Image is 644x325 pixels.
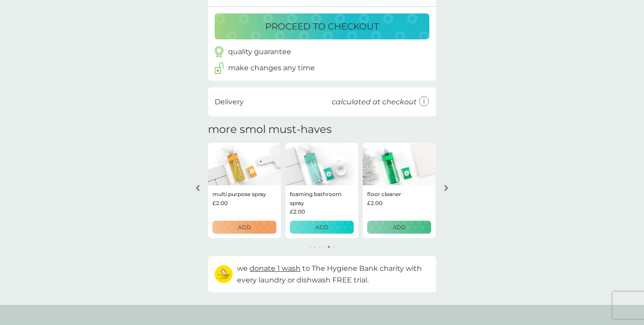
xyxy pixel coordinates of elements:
[290,190,354,207] p: foaming bathroom spray
[367,221,431,234] button: ADD
[290,207,305,216] span: £2.00
[212,199,228,207] span: £2.00
[215,96,244,108] p: Delivery
[367,190,401,198] p: floor cleaner
[393,223,406,231] p: ADD
[212,190,266,198] p: multi purpose spray
[238,223,251,231] p: ADD
[228,46,291,58] p: quality guarantee
[332,96,417,108] p: calculated at checkout
[228,62,315,74] p: make changes any time
[265,19,379,34] p: proceed to checkout
[208,123,332,136] h2: more smol must-haves
[215,13,429,39] button: proceed to checkout
[290,221,354,234] button: ADD
[237,263,429,286] p: we to The Hygiene Bank charity with every laundry or dishwash FREE trial.
[315,223,328,231] p: ADD
[212,221,276,234] button: ADD
[250,264,301,273] span: donate 1 wash
[367,199,382,207] span: £2.00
